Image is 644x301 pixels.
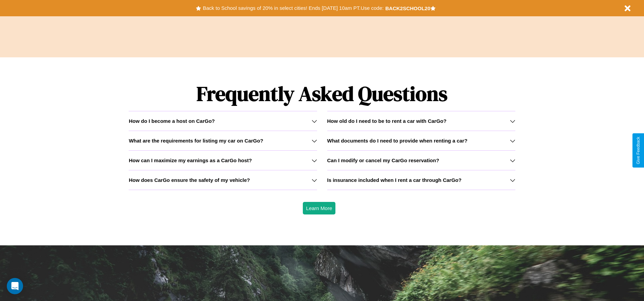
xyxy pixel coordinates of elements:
[327,138,467,144] h3: What documents do I need to provide when renting a car?
[385,5,430,11] b: BACK2SCHOOL20
[7,278,23,294] div: Open Intercom Messenger
[129,177,250,183] h3: How does CarGo ensure the safety of my vehicle?
[129,118,215,124] h3: How do I become a host on CarGo?
[327,118,447,124] h3: How old do I need to be to rent a car with CarGo?
[636,137,641,164] div: Give Feedback
[303,202,336,214] button: Learn More
[201,3,385,13] button: Back to School savings of 20% in select cities! Ends [DATE] 10am PT.Use code:
[129,138,263,144] h3: What are the requirements for listing my car on CarGo?
[129,157,252,163] h3: How can I maximize my earnings as a CarGo host?
[129,76,515,111] h1: Frequently Asked Questions
[327,157,439,163] h3: Can I modify or cancel my CarGo reservation?
[327,177,462,183] h3: Is insurance included when I rent a car through CarGo?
